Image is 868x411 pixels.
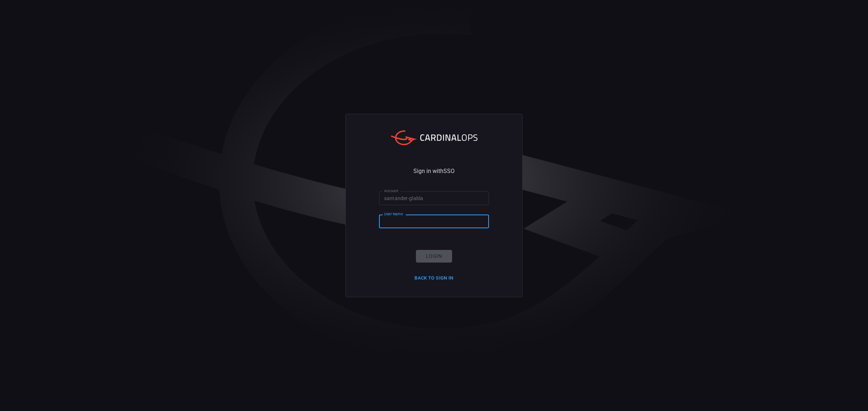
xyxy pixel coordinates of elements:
[379,215,489,228] input: Type your user name
[413,168,455,174] span: Sign in with SSO
[410,273,458,284] button: Back to Sign in
[384,211,403,217] label: User Name
[384,188,399,194] label: Account
[379,191,489,205] input: Type your account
